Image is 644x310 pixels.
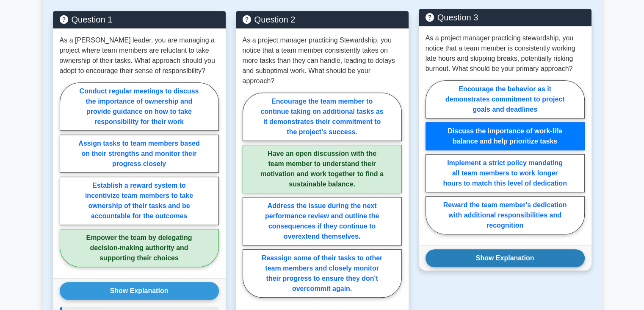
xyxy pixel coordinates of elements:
[426,154,585,192] label: Implement a strict policy mandating all team members to work longer hours to match this level of ...
[243,145,402,193] label: Have an open discussion with the team member to understand their motivation and work together to ...
[60,82,219,131] label: Conduct regular meetings to discuss the importance of ownership and provide guidance on how to ta...
[426,249,585,267] button: Show Explanation
[60,282,219,300] button: Show Explanation
[243,249,402,298] label: Reassign some of their tasks to other team members and closely monitor their progress to ensure t...
[243,14,402,25] h5: Question 2
[426,12,585,23] h5: Question 3
[60,135,219,173] label: Assign tasks to team members based on their strengths and monitor their progress closely
[60,229,219,267] label: Empower the team by delegating decision-making authority and supporting their choices
[426,196,585,234] label: Reward the team member's dedication with additional responsibilities and recognition
[243,197,402,245] label: Address the issue during the next performance review and outline the consequences if they continu...
[426,122,585,150] label: Discuss the importance of work-life balance and help prioritize tasks
[426,33,585,74] p: As a project manager practicing stewardship, you notice that a team member is consistently workin...
[243,93,402,141] label: Encourage the team member to continue taking on additional tasks as it demonstrates their commitm...
[426,80,585,118] label: Encourage the behavior as it demonstrates commitment to project goals and deadlines
[243,35,402,86] p: As a project manager practicing Stewardship, you notice that a team member consistently takes on ...
[60,177,219,225] label: Establish a reward system to incentivize team members to take ownership of their tasks and be acc...
[60,14,219,25] h5: Question 1
[60,35,219,76] p: As a [PERSON_NAME] leader, you are managing a project where team members are reluctant to take ow...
